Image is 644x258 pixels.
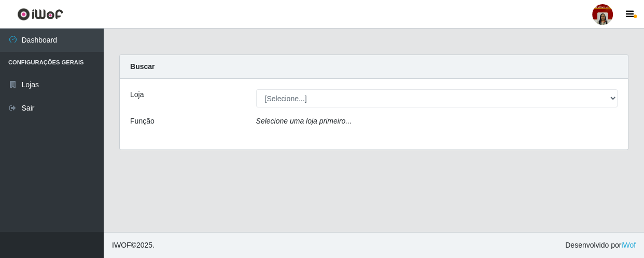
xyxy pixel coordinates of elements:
i: Selecione uma loja primeiro... [256,117,352,125]
strong: Buscar [130,62,155,71]
span: Desenvolvido por [565,240,636,251]
span: © 2025 . [112,240,155,251]
img: CoreUI Logo [17,8,63,21]
label: Loja [130,89,144,100]
a: iWof [621,241,636,249]
span: IWOF [112,241,131,249]
label: Função [130,116,155,127]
